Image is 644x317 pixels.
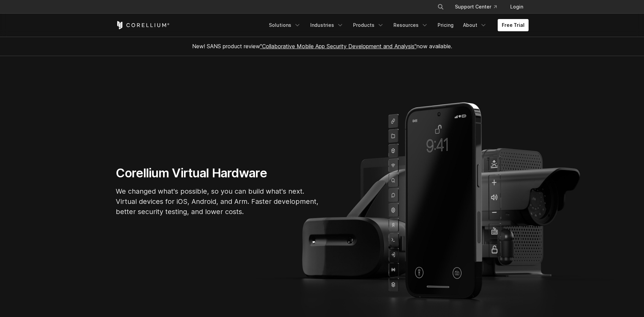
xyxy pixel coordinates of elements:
[349,19,388,31] a: Products
[116,186,319,217] p: We changed what's possible, so you can build what's next. Virtual devices for iOS, Android, and A...
[116,165,319,181] h1: Corellium Virtual Hardware
[192,43,452,50] span: New! SANS product review now available.
[449,1,502,13] a: Support Center
[265,19,305,31] a: Solutions
[505,1,529,13] a: Login
[116,21,170,29] a: Corellium Home
[434,19,458,31] a: Pricing
[260,43,417,50] a: "Collaborative Mobile App Security Development and Analysis"
[265,19,529,31] div: Navigation Menu
[459,19,491,31] a: About
[435,1,447,13] button: Search
[389,19,432,31] a: Resources
[306,19,348,31] a: Industries
[429,1,529,13] div: Navigation Menu
[498,19,529,31] a: Free Trial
